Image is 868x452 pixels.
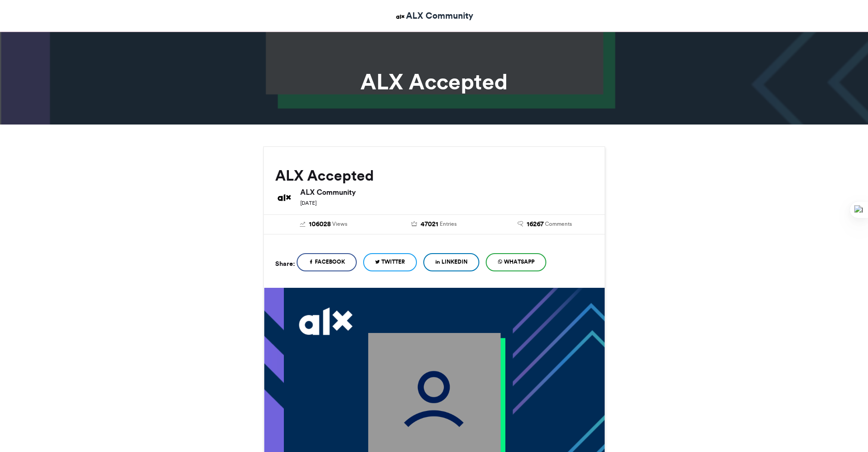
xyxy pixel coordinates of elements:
[545,220,572,228] span: Comments
[440,220,457,228] span: Entries
[442,258,467,266] span: LinkedIn
[297,253,357,271] a: Facebook
[309,219,331,229] span: 106028
[421,219,438,229] span: 47021
[486,253,546,271] a: WhatsApp
[504,258,534,266] span: WhatsApp
[300,188,593,196] h6: ALX Community
[275,219,372,229] a: 106028 Views
[527,219,544,229] span: 16267
[423,253,479,271] a: LinkedIn
[830,416,859,443] iframe: chat widget
[332,220,347,228] span: Views
[315,258,345,266] span: Facebook
[395,9,473,22] a: ALX Community
[385,219,483,229] a: 47021 Entries
[181,71,687,93] h1: ALX Accepted
[275,188,293,207] img: ALX Community
[363,253,417,271] a: Twitter
[395,11,406,22] img: ALX Community
[275,258,295,270] h5: Share:
[496,219,593,229] a: 16267 Comments
[381,258,405,266] span: Twitter
[275,167,593,184] h2: ALX Accepted
[300,200,317,206] small: [DATE]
